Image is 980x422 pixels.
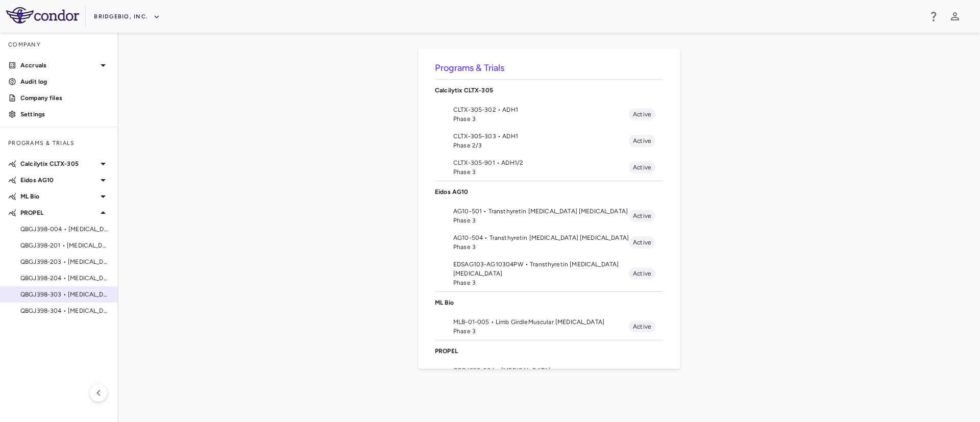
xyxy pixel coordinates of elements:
[453,105,629,114] span: CLTX-305-302 • ADH1
[435,101,664,128] li: CLTX-305-302 • ADH1Phase 3Active
[435,340,664,362] div: PROPEL
[20,290,109,299] span: QBGJ398-303 • [MEDICAL_DATA]
[20,306,109,315] span: QBGJ398-304 • [MEDICAL_DATA]
[20,159,97,168] p: Calcilytix CLTX-305
[453,317,629,327] span: MLB-01-005 • Limb GirdleMuscular [MEDICAL_DATA]
[435,128,664,154] li: CLTX-305-303 • ADH1Phase 2/3Active
[435,80,664,101] div: Calcilytix CLTX-305
[453,207,629,216] span: AG10-501 • Transthyretin [MEDICAL_DATA] [MEDICAL_DATA]
[20,192,97,201] p: ML Bio
[453,233,629,242] span: AG10-504 • Transthyretin [MEDICAL_DATA] [MEDICAL_DATA]
[453,216,629,225] span: Phase 3
[453,260,629,278] span: EDSAG103-AG10304PW • Transthyretin [MEDICAL_DATA] [MEDICAL_DATA]
[453,158,629,167] span: CLTX-305-901 • ADH1/2
[20,257,109,266] span: QBGJ398-203 • [MEDICAL_DATA]
[20,274,109,283] span: QBGJ398-204 • [MEDICAL_DATA]
[20,241,109,250] span: QBGJ398-201 • [MEDICAL_DATA]
[435,362,664,388] li: QBGJ398-004 • [MEDICAL_DATA]
[20,110,109,119] p: Settings
[435,313,664,340] li: MLB-01-005 • Limb GirdleMuscular [MEDICAL_DATA]Phase 3Active
[629,163,655,172] span: Active
[20,61,97,70] p: Accruals
[435,229,664,256] li: AG10-504 • Transthyretin [MEDICAL_DATA] [MEDICAL_DATA]Phase 3Active
[453,327,629,336] span: Phase 3
[453,366,629,375] span: QBGJ398-004 • [MEDICAL_DATA]
[20,208,97,217] p: PROPEL
[435,86,664,95] p: Calcilytix CLTX-305
[629,269,655,278] span: Active
[435,256,664,291] li: EDSAG103-AG10304PW • Transthyretin [MEDICAL_DATA] [MEDICAL_DATA]Phase 3Active
[453,242,629,252] span: Phase 3
[453,114,629,123] span: Phase 3
[94,9,160,25] button: BridgeBio, Inc.
[453,141,629,150] span: Phase 2/3
[629,238,655,247] span: Active
[629,322,655,331] span: Active
[435,61,664,75] h6: Programs & Trials
[629,211,655,220] span: Active
[435,292,664,313] div: ML Bio
[453,167,629,177] span: Phase 3
[629,136,655,145] span: Active
[435,203,664,229] li: AG10-501 • Transthyretin [MEDICAL_DATA] [MEDICAL_DATA]Phase 3Active
[20,93,109,103] p: Company files
[453,278,629,287] span: Phase 3
[629,110,655,119] span: Active
[20,77,109,86] p: Audit log
[6,7,79,23] img: logo-full-SnFGN8VE.png
[435,346,664,356] p: PROPEL
[435,298,664,307] p: ML Bio
[20,225,109,234] span: QBGJ398-004 • [MEDICAL_DATA]
[20,176,97,185] p: Eidos AG10
[435,187,664,196] p: Eidos AG10
[435,181,664,203] div: Eidos AG10
[453,132,629,141] span: CLTX-305-303 • ADH1
[435,154,664,181] li: CLTX-305-901 • ADH1/2Phase 3Active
